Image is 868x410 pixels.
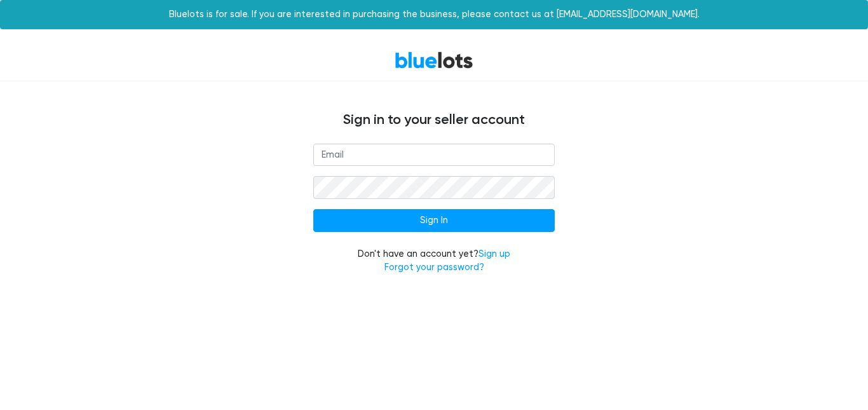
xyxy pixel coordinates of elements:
[313,247,555,275] div: Don't have an account yet?
[395,51,473,69] a: BlueLots
[478,249,510,259] a: Sign up
[313,144,555,167] input: Email
[384,262,484,273] a: Forgot your password?
[53,112,815,128] h4: Sign in to your seller account
[313,209,555,232] input: Sign In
